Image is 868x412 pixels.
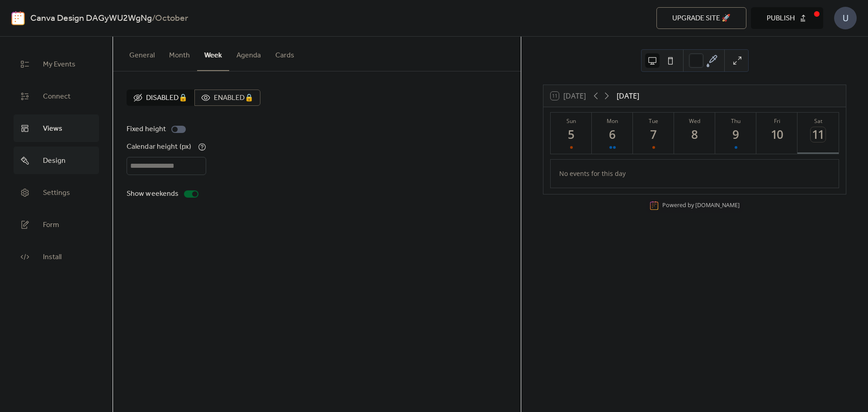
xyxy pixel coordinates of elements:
span: Views [43,122,62,136]
button: Agenda [229,37,268,70]
div: U [834,7,857,29]
button: Upgrade site 🚀 [656,7,746,29]
span: Publish [767,13,795,24]
span: Form [43,218,59,232]
div: Sat [800,117,836,125]
button: Sat11 [797,113,839,154]
div: Thu [718,117,754,125]
button: Wed8 [674,113,715,154]
div: Tue [636,117,671,125]
button: Fri10 [756,113,797,154]
button: Cards [268,37,302,70]
div: 11 [811,127,826,142]
div: Fixed height [127,124,166,135]
div: Show weekends [127,189,179,199]
a: Views [14,114,99,142]
button: Publish [751,7,823,29]
div: 7 [646,127,661,142]
div: Sun [553,117,589,125]
a: Connect [14,82,99,110]
button: Sun5 [551,113,592,154]
span: Settings [43,186,70,200]
span: Design [43,154,66,168]
a: Settings [14,179,99,206]
div: 8 [687,127,702,142]
button: Tue7 [633,113,674,154]
a: My Events [14,50,99,78]
a: Design [14,147,99,174]
div: 10 [769,127,784,142]
div: Powered by [662,201,740,209]
div: Wed [677,117,712,125]
button: Mon6 [592,113,633,154]
a: [DOMAIN_NAME] [695,201,740,209]
div: Fri [759,117,795,125]
span: Upgrade site 🚀 [672,13,731,24]
div: 5 [564,127,579,142]
b: October [155,10,188,27]
button: Week [197,37,229,71]
a: Install [14,243,99,270]
div: [DATE] [617,90,639,101]
div: 9 [728,127,743,142]
b: / [152,10,155,27]
img: logo [11,11,25,25]
div: Mon [594,117,630,125]
span: Install [43,250,61,264]
a: Form [14,211,99,238]
span: Connect [43,90,71,104]
span: My Events [43,57,75,71]
button: Month [162,37,197,70]
button: Thu9 [715,113,756,154]
div: 6 [605,127,620,142]
a: Canva Design DAGyWU2WgNg [30,10,152,27]
div: No events for this day [552,163,838,184]
button: General [122,37,162,70]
